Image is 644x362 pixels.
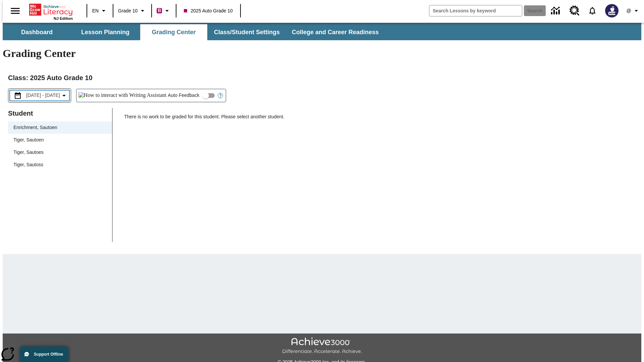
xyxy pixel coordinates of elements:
a: Resource Center, Will open in new tab [566,2,584,20]
button: Grading Center [140,24,207,40]
input: search field [429,5,522,16]
span: [DATE] - [DATE] [26,92,60,99]
button: College and Career Readiness [286,24,384,40]
div: SubNavbar [3,23,641,40]
p: Student [8,108,112,119]
a: Home [29,3,73,16]
button: Select a new avatar [601,2,623,19]
span: Grade 10 [118,7,138,14]
span: B [158,6,161,15]
div: Tiger, Sautoen [8,134,112,146]
button: Boost Class color is violet red. Change class color [154,5,174,17]
span: EN [92,7,99,14]
button: Class/Student Settings [209,24,285,40]
a: Data Center [547,2,566,20]
button: Lesson Planning [72,24,139,40]
button: Profile/Settings [623,5,644,17]
button: Language: EN, Select a language [89,5,111,17]
img: Achieve3000 Differentiate Accelerate Achieve [282,338,362,355]
button: Open side menu [5,1,25,21]
button: Dashboard [3,24,70,40]
span: Enrichment, Sautoen [13,124,107,131]
button: Grade: Grade 10, Select a grade [115,5,149,17]
span: 2025 Auto Grade 10 [184,7,232,14]
img: Avatar [605,4,619,17]
span: Tiger, Sautoes [13,149,107,156]
button: Select the date range menu item [11,92,68,100]
span: Tiger, Sautoss [13,161,107,168]
h2: Class : 2025 Auto Grade 10 [8,72,636,83]
span: Auto Feedback [168,92,199,99]
div: Home [29,2,73,20]
div: Tiger, Sautoes [8,146,112,159]
div: Enrichment, Sautoen [8,121,112,134]
div: SubNavbar [3,24,385,40]
span: Support Offline [34,352,63,357]
p: There is no work to be graded for this student. Please select another student. [124,113,636,125]
span: Tiger, Sautoen [13,136,107,143]
a: Notifications [584,2,601,19]
button: Open Help for Writing Assistant [215,89,226,102]
span: @ [626,7,631,14]
img: How to interact with Writing Assistant [78,92,167,99]
button: Support Offline [20,347,68,362]
span: NJ Edition [54,16,73,20]
div: Tiger, Sautoss [8,159,112,171]
h1: Grading Center [3,47,641,60]
svg: Collapse Date Range Filter [60,92,68,100]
